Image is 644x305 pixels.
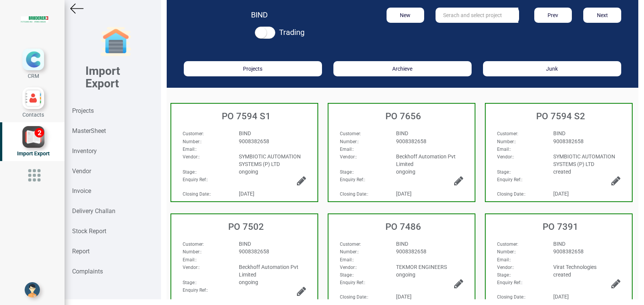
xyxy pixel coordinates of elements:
[553,169,571,175] span: created
[396,294,412,300] span: [DATE]
[183,249,202,254] span: :
[251,10,268,19] strong: BIND
[333,61,472,76] button: Archieve
[340,169,354,175] span: :
[340,191,367,197] strong: Closing Date:
[497,294,524,300] strong: Closing Date:
[553,138,584,144] span: 9008382658
[497,169,511,175] span: :
[28,73,39,79] span: CRM
[239,191,254,197] span: [DATE]
[340,139,358,144] strong: Number:
[72,107,94,114] strong: Projects
[553,153,615,167] span: SYMBIOTIC AUTOMATION SYSTEMS (P) LTD
[340,280,364,285] strong: Enquiry Ref:
[553,264,597,270] span: Virat Technologies
[332,111,475,121] h3: PO 7656
[340,257,354,262] span: :
[553,241,565,247] span: BIND
[183,288,208,293] span: :
[483,61,621,76] button: Junk
[239,130,251,136] span: BIND
[175,222,317,232] h3: PO 7502
[340,280,365,285] span: :
[497,147,511,152] span: :
[340,294,367,300] strong: Closing Date:
[239,248,269,254] span: 9008382658
[183,257,196,262] strong: Email:
[72,168,91,175] strong: Vendor
[387,8,425,23] button: New
[183,139,202,144] span: :
[183,131,204,136] span: :
[72,147,97,155] strong: Inventory
[22,112,44,118] span: Contacts
[35,128,44,137] div: 2
[489,111,632,121] h3: PO 7594 S2
[72,207,115,215] strong: Delivery Challan
[72,127,106,134] strong: MasterSheet
[340,294,368,300] span: :
[396,169,415,175] span: ongoing
[396,130,408,136] span: BIND
[239,138,269,144] span: 9008382658
[497,154,514,160] span: :
[183,242,203,247] strong: Customer
[183,191,211,197] span: :
[183,154,200,160] span: :
[340,242,361,247] span: :
[72,228,106,235] strong: Stock Report
[497,265,514,270] span: :
[183,288,207,293] strong: Enquiry Ref:
[497,147,510,152] strong: Email:
[497,242,518,247] span: :
[553,272,571,278] span: created
[17,150,50,156] span: Import Export
[183,177,208,182] span: :
[340,257,353,262] strong: Email:
[183,169,197,175] span: :
[497,272,511,278] span: :
[340,169,353,175] strong: Stage:
[340,147,354,152] span: :
[340,265,356,270] strong: Vendor:
[396,191,412,197] span: [DATE]
[183,154,199,160] strong: Vendor:
[497,131,518,136] span: :
[497,177,521,182] strong: Enquiry Ref:
[340,249,358,254] strong: Number:
[101,27,131,57] img: garage-closed.png
[497,294,526,300] span: :
[183,177,207,182] strong: Enquiry Ref:
[72,248,90,255] strong: Report
[340,177,364,182] strong: Enquiry Ref:
[340,139,359,144] span: :
[239,153,301,167] span: SYMBIOTIC AUTOMATION SYSTEMS (P) LTD
[85,64,120,90] b: Import Export
[183,169,196,175] strong: Stage:
[340,272,353,278] strong: Stage:
[436,8,518,23] input: Serach and select project
[183,131,203,136] strong: Customer
[396,264,447,270] span: TEKMOR ENGINEERS
[497,249,516,254] span: :
[340,242,360,247] strong: Customer
[497,191,524,197] strong: Closing Date:
[340,191,368,197] span: :
[340,131,361,136] span: :
[184,61,322,76] button: Projects
[183,265,200,270] span: :
[340,147,353,152] strong: Email:
[183,191,210,197] strong: Closing Date:
[497,257,511,262] span: :
[497,280,521,285] strong: Enquiry Ref:
[239,169,258,175] span: ongoing
[183,280,196,285] strong: Stage:
[72,187,91,194] strong: Invoice
[239,264,298,278] span: Beckhoff Automation Pvt Limited
[497,272,510,278] strong: Stage:
[183,242,204,247] span: :
[497,139,516,144] span: :
[279,28,305,37] strong: Trading
[583,8,621,23] button: Next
